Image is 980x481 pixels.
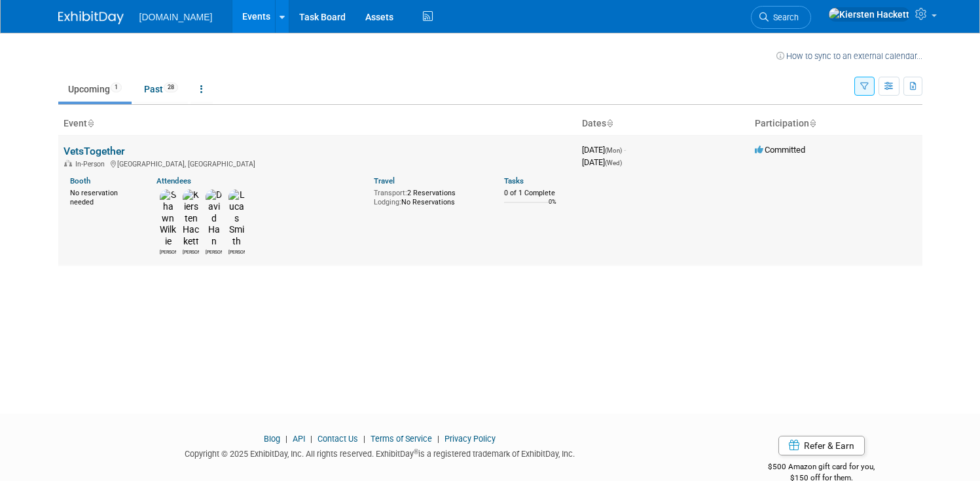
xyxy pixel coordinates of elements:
[156,176,191,185] a: Attendees
[282,434,291,444] span: |
[504,189,572,198] div: 0 of 1 Complete
[111,83,122,92] span: 1
[374,198,401,206] span: Lodging:
[64,158,572,168] div: [GEOGRAPHIC_DATA], [GEOGRAPHIC_DATA]
[160,189,176,248] img: Shawn Wilkie
[577,113,750,135] th: Dates
[64,145,125,157] a: VetsTogether
[160,248,176,256] div: Shawn Wilkie
[778,436,865,455] a: Refer & Earn
[374,186,484,206] div: 2 Reservations No Reservations
[293,434,305,444] a: API
[606,118,613,128] a: Sort by Start Date
[64,160,72,166] img: In-Person Event
[183,189,199,248] img: Kiersten Hackett
[206,248,222,256] div: David Han
[75,160,109,168] span: In-Person
[445,434,496,444] a: Privacy Policy
[58,445,702,460] div: Copyright © 2025 ExhibitDay, Inc. All rights reserved. ExhibitDay is a registered trademark of Ex...
[809,118,816,128] a: Sort by Participation Type
[87,118,94,128] a: Sort by Event Name
[605,159,622,166] span: (Wed)
[751,6,811,29] a: Search
[164,83,178,92] span: 28
[374,176,395,185] a: Travel
[755,145,805,155] span: Committed
[374,189,407,197] span: Transport:
[139,12,213,22] span: [DOMAIN_NAME]
[70,186,137,206] div: No reservation needed
[750,113,922,135] th: Participation
[228,248,245,256] div: Lucas Smith
[414,448,418,455] sup: ®
[769,12,799,22] span: Search
[318,434,358,444] a: Contact Us
[183,248,199,256] div: Kiersten Hackett
[228,189,245,248] img: Lucas Smith
[828,7,910,22] img: Kiersten Hackett
[582,145,626,155] span: [DATE]
[264,434,280,444] a: Blog
[605,147,622,154] span: (Mon)
[434,434,443,444] span: |
[206,189,222,248] img: David Han
[549,199,556,216] td: 0%
[582,157,622,167] span: [DATE]
[307,434,316,444] span: |
[371,434,432,444] a: Terms of Service
[58,113,577,135] th: Event
[360,434,369,444] span: |
[70,176,90,185] a: Booth
[58,77,132,102] a: Upcoming1
[776,51,922,61] a: How to sync to an external calendar...
[58,11,124,24] img: ExhibitDay
[624,145,626,155] span: -
[504,176,524,185] a: Tasks
[134,77,188,102] a: Past28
